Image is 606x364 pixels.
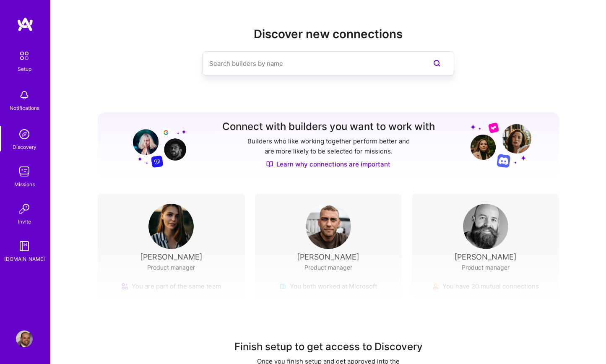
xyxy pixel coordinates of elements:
h3: Connect with builders you want to work with [222,121,435,133]
div: Setup [18,65,31,73]
h2: Discover new connections [98,27,559,41]
img: bell [16,87,33,104]
a: Learn why connections are important [266,160,390,169]
img: guide book [16,238,33,255]
img: Grow your network [471,122,531,168]
img: Discover [266,161,273,168]
img: Grow your network [125,122,186,168]
img: discovery [16,126,33,143]
div: Notifications [10,104,39,112]
img: User Avatar [16,330,33,347]
div: Invite [18,217,31,226]
input: Search builders by name [209,53,414,74]
img: User Avatar [148,204,194,249]
i: icon SearchPurple [432,58,442,68]
img: User Avatar [463,204,508,249]
img: setup [16,47,33,65]
div: [DOMAIN_NAME] [4,255,45,263]
p: Builders who like working together perform better and are more likely to be selected for missions. [246,136,411,156]
div: Missions [14,180,35,189]
img: teamwork [16,163,33,180]
img: logo [17,17,34,32]
img: User Avatar [306,204,351,249]
div: Finish setup to get access to Discovery [234,340,423,354]
div: Discovery [13,143,36,151]
img: Invite [16,200,33,217]
a: User Avatar [14,330,35,347]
